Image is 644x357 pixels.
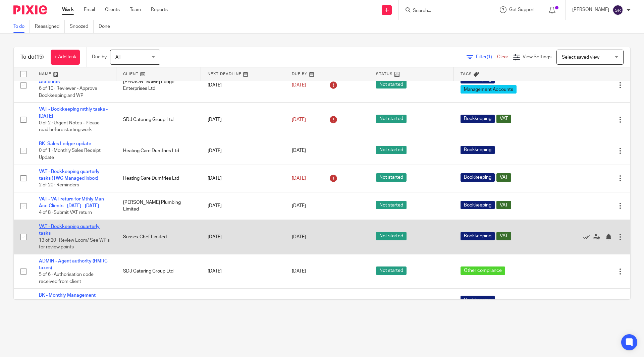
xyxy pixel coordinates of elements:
[105,6,120,13] a: Clients
[497,55,508,59] a: Clear
[39,169,100,181] a: VAT - Bookkeeping quarterly tasks (TWC Managed inbox)
[292,117,306,122] span: [DATE]
[39,293,96,304] a: BK - Monthly Management Accounts
[116,103,201,137] td: SDJ Catering Group Ltd
[292,83,306,87] span: [DATE]
[116,165,201,192] td: Heating Care Dumfries Ltd
[461,146,495,154] span: Bookkeeping
[376,146,407,154] span: Not started
[461,115,495,123] span: Bookkeeping
[496,115,511,123] span: VAT
[201,254,285,289] td: [DATE]
[130,6,141,13] a: Team
[70,20,94,33] a: Snoozed
[39,72,96,84] a: BK - Monthly Management Accounts
[461,232,495,240] span: Bookkeeping
[39,211,92,215] span: 4 of 8 · Submit VAT return
[39,259,108,270] a: ADMIN - Agent authority (HMRC taxes)
[92,54,107,60] p: Due by
[292,203,306,208] span: [DATE]
[201,220,285,254] td: [DATE]
[292,235,306,239] span: [DATE]
[292,269,306,274] span: [DATE]
[84,6,95,13] a: Email
[201,192,285,220] td: [DATE]
[116,220,201,254] td: Sussex Chef Limited
[62,6,74,13] a: Work
[39,121,100,132] span: 0 of 2 · Urgent Notes - Please read before starting work
[201,289,285,323] td: [DATE]
[116,137,201,165] td: Heating Care Dumfries Ltd
[39,86,97,98] span: 6 of 10 · Reviewer - Approve Bookkeeping and WP
[376,232,407,240] span: Not started
[496,173,511,182] span: VAT
[523,55,551,59] span: View Settings
[461,266,505,275] span: Other compliance
[461,296,495,304] span: Bookkeeping
[116,289,201,323] td: No.25 [PERSON_NAME] Ltd
[496,201,511,209] span: VAT
[412,8,473,14] input: Search
[151,6,168,13] a: Reports
[39,224,100,236] a: VAT - Bookkeeping quarterly tasks
[13,5,47,14] img: Pixie
[461,85,517,94] span: Management Accounts
[99,20,115,33] a: Done
[116,254,201,289] td: SDJ Catering Group Ltd
[201,165,285,192] td: [DATE]
[376,80,407,88] span: Not started
[376,266,407,275] span: Not started
[201,137,285,165] td: [DATE]
[39,107,108,118] a: VAT - Bookkeeping mthly tasks - [DATE]
[35,54,44,60] span: (15)
[562,55,599,60] span: Select saved view
[201,103,285,137] td: [DATE]
[39,197,104,208] a: VAT - VAT return for Mthly Man Acc Clients - [DATE] - [DATE]
[572,6,609,13] p: [PERSON_NAME]
[116,68,201,103] td: [PERSON_NAME] Lodge Enterprises Ltd
[292,176,306,181] span: [DATE]
[51,50,80,65] a: + Add task
[13,20,30,33] a: To do
[115,55,120,60] span: All
[39,183,79,187] span: 2 of 20 · Reminders
[39,238,110,250] span: 13 of 20 · Review Loom/ See WP's for review points
[461,72,472,76] span: Tags
[583,234,593,240] a: Mark as done
[201,68,285,103] td: [DATE]
[39,148,101,160] span: 0 of 1 · Monthly Sales Receipt Update
[612,5,623,15] img: svg%3E
[376,173,407,182] span: Not started
[116,192,201,220] td: [PERSON_NAME] Plumbing Limited
[461,201,495,209] span: Bookkeeping
[496,232,511,240] span: VAT
[20,54,44,61] h1: To do
[461,173,495,182] span: Bookkeeping
[476,55,497,59] span: Filter
[39,141,91,146] a: BK- Sales Ledger update
[39,273,94,284] span: 5 of 6 · Authorisation code received from client
[509,7,535,12] span: Get Support
[376,115,407,123] span: Not started
[487,55,492,59] span: (1)
[35,20,65,33] a: Reassigned
[292,148,306,153] span: [DATE]
[376,201,407,209] span: Not started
